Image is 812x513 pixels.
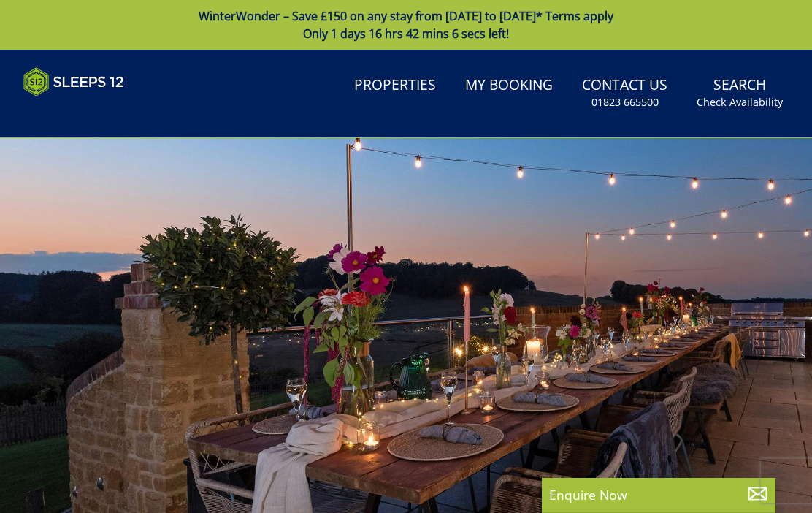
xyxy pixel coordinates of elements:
a: SearchCheck Availability [691,69,789,117]
p: Enquire Now [549,485,768,504]
span: Only 1 days 16 hrs 42 mins 6 secs left! [303,26,509,42]
a: Contact Us01823 665500 [576,69,673,117]
a: My Booking [459,69,559,102]
iframe: Customer reviews powered by Trustpilot [16,105,169,118]
small: 01823 665500 [591,95,659,110]
a: Properties [348,69,442,102]
small: Check Availability [697,95,783,110]
img: Sleeps 12 [23,67,124,96]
